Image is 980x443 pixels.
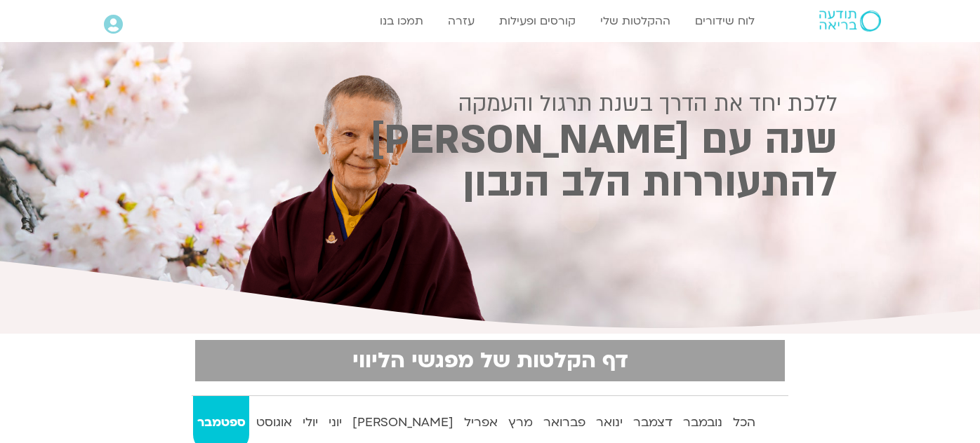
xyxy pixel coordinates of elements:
[629,412,676,433] strong: דצמבר
[193,412,249,433] strong: ספטמבר
[143,122,837,159] h2: שנה עם [PERSON_NAME]
[441,8,482,34] a: עזרה
[348,412,457,433] strong: [PERSON_NAME]
[504,412,536,433] strong: מרץ
[324,412,345,433] strong: יוני
[373,8,430,34] a: תמכו בנו
[460,412,501,433] strong: אפריל
[252,412,296,433] strong: אוגוסט
[729,412,759,433] strong: הכל
[593,8,677,34] a: ההקלטות שלי
[143,91,837,116] h2: ללכת יחד את הדרך בשנת תרגול והעמקה
[679,412,726,433] strong: נובמבר
[592,412,626,433] strong: ינואר
[492,8,583,34] a: קורסים ופעילות
[204,348,776,373] h2: דף הקלטות של מפגשי הליווי
[819,11,881,32] img: תודעה בריאה
[143,165,837,202] h2: להתעוררות הלב הנבון
[539,412,589,433] strong: פברואר
[688,8,762,34] a: לוח שידורים
[298,412,322,433] strong: יולי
